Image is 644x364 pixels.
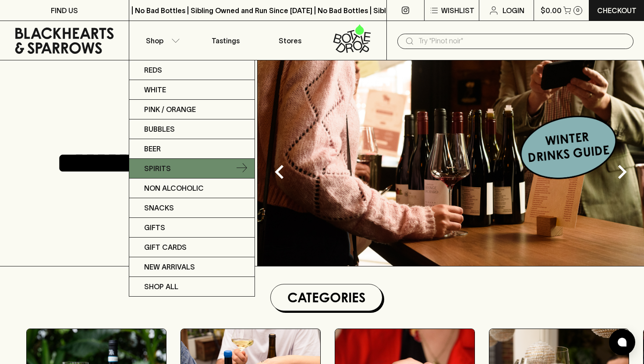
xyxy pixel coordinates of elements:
p: Beer [144,143,161,154]
a: SHOP ALL [129,277,255,296]
a: Gift Cards [129,238,255,257]
p: Pink / Orange [144,104,196,115]
p: SHOP ALL [144,281,178,292]
a: Reds [129,60,255,80]
p: Bubbles [144,124,175,134]
p: White [144,84,166,95]
p: Gifts [144,222,165,233]
a: Bubbles [129,119,255,139]
a: Beer [129,139,255,159]
p: Reds [144,65,162,75]
p: Spirits [144,163,171,174]
p: Gift Cards [144,242,187,252]
a: Pink / Orange [129,100,255,119]
img: bubble-icon [618,338,626,346]
a: New Arrivals [129,257,255,277]
a: Snacks [129,198,255,218]
a: Spirits [129,159,255,178]
a: Gifts [129,218,255,238]
p: New Arrivals [144,262,195,272]
a: White [129,80,255,100]
p: Snacks [144,203,174,213]
p: Non Alcoholic [144,183,204,193]
a: Non Alcoholic [129,178,255,198]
